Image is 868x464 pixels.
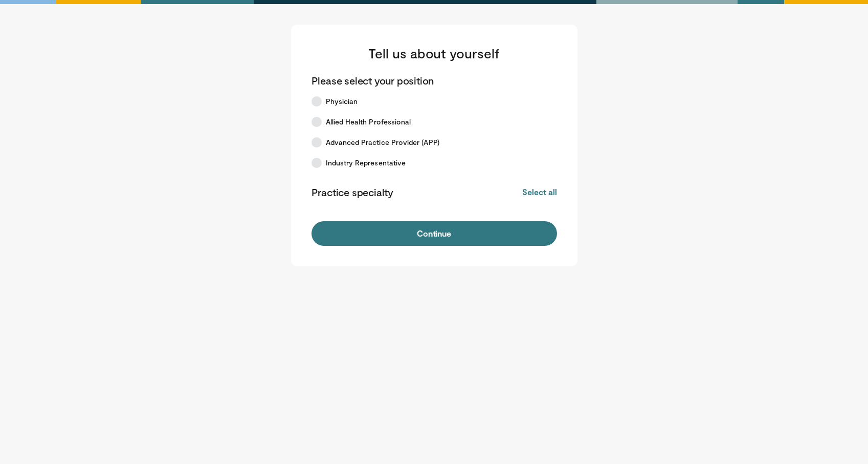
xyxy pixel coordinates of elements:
span: Advanced Practice Provider (APP) [326,137,439,147]
button: Select all [522,186,557,198]
p: Practice specialty [311,185,393,199]
button: Continue [311,221,557,246]
span: Physician [326,96,358,107]
p: Please select your position [311,74,434,87]
span: Industry Representative [326,158,406,168]
span: Allied Health Professional [326,117,411,127]
h3: Tell us about yourself [311,45,557,61]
